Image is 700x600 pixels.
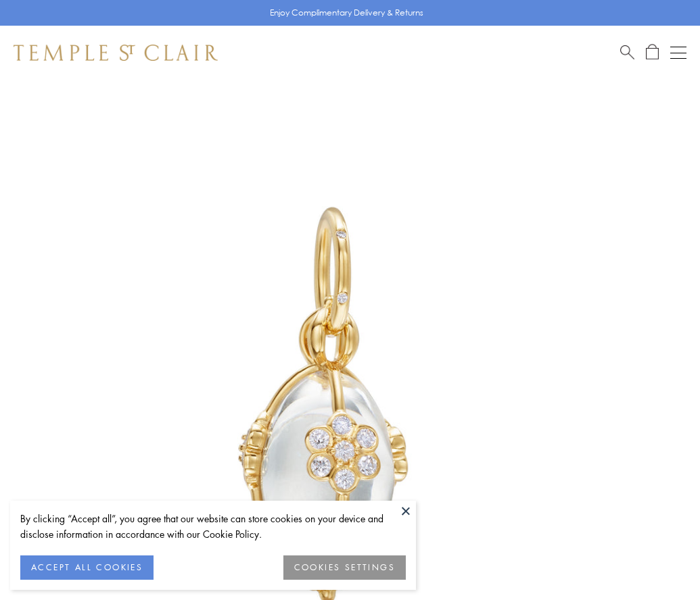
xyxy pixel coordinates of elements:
[20,511,406,542] div: By clicking “Accept all”, you agree that our website can store cookies on your device and disclos...
[646,44,659,61] a: Open Shopping Bag
[620,44,634,61] a: Search
[283,555,406,580] button: COOKIES SETTINGS
[270,6,423,20] p: Enjoy Complimentary Delivery & Returns
[670,45,686,61] button: Open navigation
[20,555,154,580] button: ACCEPT ALL COOKIES
[14,45,218,61] img: Temple St. Clair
